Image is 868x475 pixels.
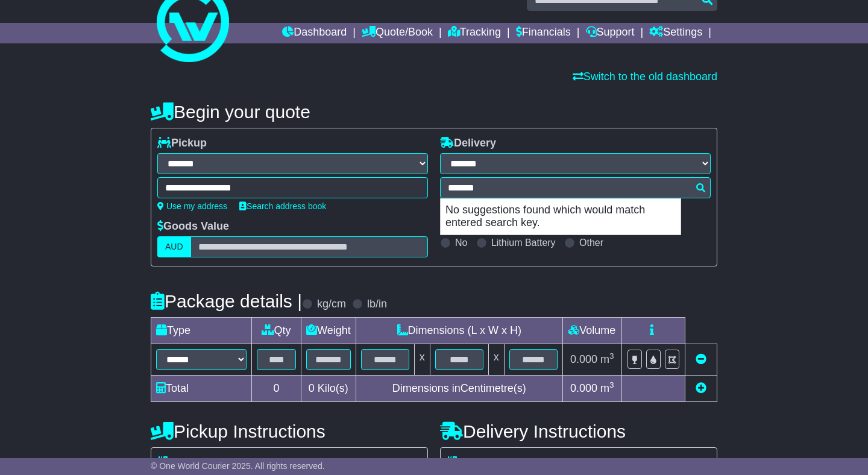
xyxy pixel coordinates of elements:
[356,318,562,344] td: Dimensions (L x W x H)
[151,291,302,311] h4: Package details |
[157,236,191,257] label: AUD
[491,237,556,248] label: Lithium Battery
[367,298,387,311] label: lb/in
[609,351,614,360] sup: 3
[252,376,301,402] td: 0
[157,201,227,211] a: Use my address
[600,382,614,394] span: m
[570,382,597,394] span: 0.000
[562,318,621,344] td: Volume
[649,23,702,43] a: Settings
[696,382,706,394] a: Add new item
[441,199,681,234] p: No suggestions found which would match entered search key.
[157,137,207,150] label: Pickup
[309,382,315,394] span: 0
[586,23,635,43] a: Support
[600,353,614,365] span: m
[455,237,467,248] label: No
[447,456,532,470] label: Address Type
[317,298,346,311] label: kg/cm
[282,23,347,43] a: Dashboard
[570,353,597,365] span: 0.000
[516,23,571,43] a: Financials
[157,456,242,470] label: Address Type
[151,421,428,441] h4: Pickup Instructions
[448,23,501,43] a: Tracking
[573,71,717,83] a: Switch to the old dashboard
[440,421,717,441] h4: Delivery Instructions
[151,376,252,402] td: Total
[362,23,433,43] a: Quote/Book
[151,102,717,122] h4: Begin your quote
[252,318,301,344] td: Qty
[151,318,252,344] td: Type
[609,380,614,389] sup: 3
[579,237,603,248] label: Other
[239,201,326,211] a: Search address book
[440,137,496,150] label: Delivery
[440,177,711,198] typeahead: Please provide city
[301,376,356,402] td: Kilo(s)
[301,318,356,344] td: Weight
[488,344,504,376] td: x
[414,344,430,376] td: x
[157,220,229,233] label: Goods Value
[151,461,325,471] span: © One World Courier 2025. All rights reserved.
[356,376,562,402] td: Dimensions in Centimetre(s)
[696,353,706,365] a: Remove this item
